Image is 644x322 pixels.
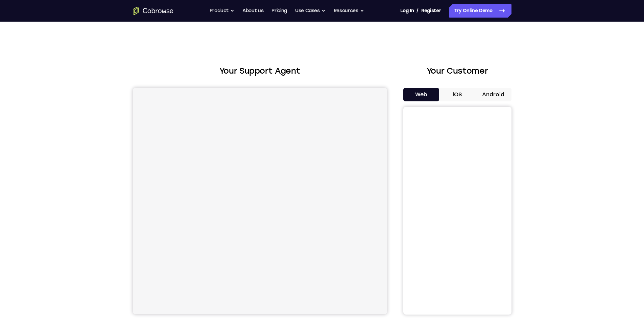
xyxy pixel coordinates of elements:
[271,4,287,18] a: Pricing
[475,88,511,101] button: Android
[449,4,511,18] a: Try Online Demo
[416,7,419,15] span: /
[439,88,475,101] button: iOS
[334,4,364,18] button: Resources
[403,65,511,77] h2: Your Customer
[242,4,263,18] a: About us
[295,4,326,18] button: Use Cases
[133,88,387,314] iframe: Agent
[421,4,441,18] a: Register
[133,7,173,15] a: Go to the home page
[210,4,235,18] button: Product
[403,88,439,101] button: Web
[133,65,387,77] h2: Your Support Agent
[400,4,414,18] a: Log In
